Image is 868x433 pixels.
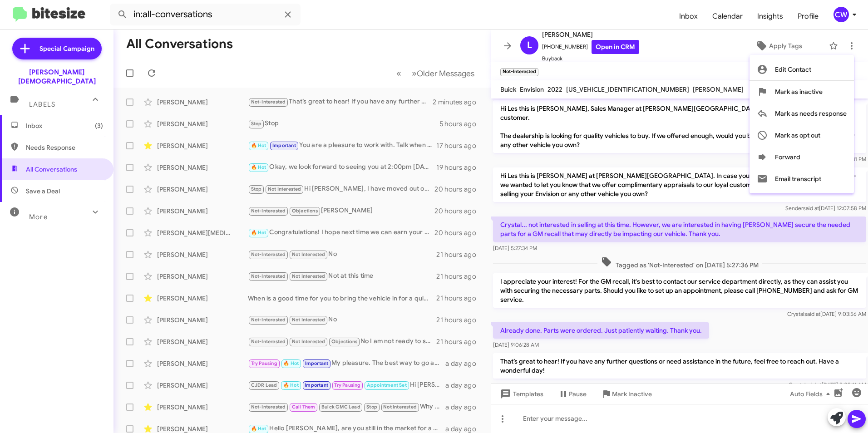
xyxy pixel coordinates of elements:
span: Mark as inactive [775,81,823,103]
span: Edit Contact [775,59,811,80]
span: Mark as opt out [775,124,820,146]
button: Email transcript [750,168,854,190]
button: Forward [750,146,854,168]
span: Mark as needs response [775,103,847,124]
